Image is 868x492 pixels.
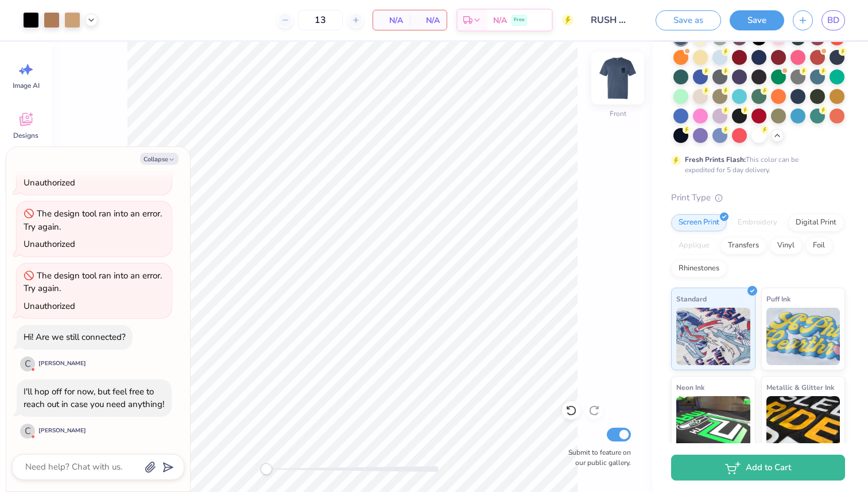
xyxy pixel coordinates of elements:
span: BD [827,14,839,27]
span: N/A [493,14,507,26]
button: Collapse [140,153,179,165]
span: Designs [13,131,38,140]
div: The design tool ran into an error. Try again. [24,270,162,295]
div: The design tool ran into an error. Try again. [24,208,162,233]
div: Screen Print [671,214,727,231]
div: Digital Print [788,214,844,231]
input: – – [298,10,343,30]
img: Puff Ink [766,308,840,365]
strong: Fresh Prints Flash: [685,155,746,164]
button: Add to Cart [671,455,845,481]
span: Standard [676,293,707,305]
span: N/A [380,14,403,26]
button: Save [730,10,784,30]
div: Hi! Are we still connected? [24,331,126,343]
span: Image AI [13,81,40,90]
a: BD [821,10,845,30]
div: Unauthorized [24,238,75,250]
span: Neon Ink [676,381,704,393]
div: Rhinestones [671,260,727,277]
div: Embroidery [730,214,785,231]
div: Front [610,109,626,119]
img: Neon Ink [676,396,750,454]
div: Accessibility label [261,463,272,475]
span: Metallic & Glitter Ink [766,381,834,393]
img: Metallic & Glitter Ink [766,396,840,454]
div: C [20,424,35,439]
div: Print Type [671,191,845,204]
button: Save as [656,10,721,30]
div: [PERSON_NAME] [38,359,86,368]
input: Untitled Design [582,9,638,32]
div: Unauthorized [24,177,75,188]
span: Puff Ink [766,293,790,305]
div: [PERSON_NAME] [38,427,86,435]
div: Transfers [720,237,766,254]
div: Vinyl [770,237,802,254]
div: C [20,357,35,371]
div: Unauthorized [24,300,75,312]
label: Submit to feature on our public gallery. [562,447,631,468]
div: Foil [805,237,832,254]
div: Applique [671,237,717,254]
div: This color can be expedited for 5 day delivery. [685,154,826,175]
div: I'll hop off for now, but feel free to reach out in case you need anything! [24,386,164,410]
img: Standard [676,308,750,365]
span: N/A [417,14,440,26]
img: Front [595,55,641,101]
span: Free [514,16,525,24]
